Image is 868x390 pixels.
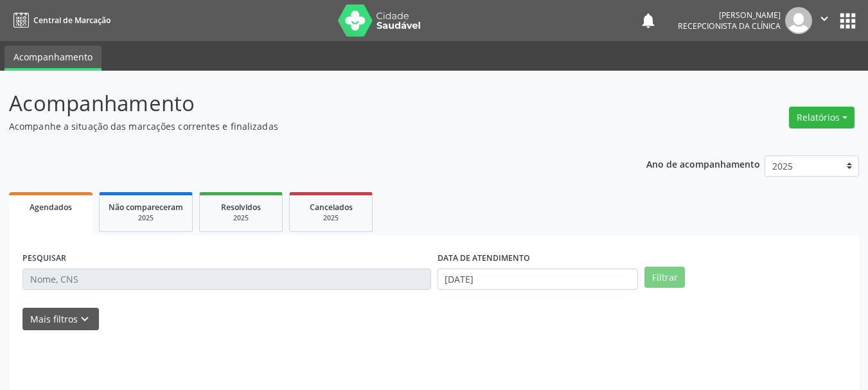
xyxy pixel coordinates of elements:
span: Resolvidos [221,202,261,213]
button: Mais filtroskeyboard_arrow_down [22,308,99,330]
button: Relatórios [789,107,855,129]
input: Nome, CNS [22,269,431,290]
span: Não compareceram [109,202,183,213]
span: Central de Marcação [33,15,111,26]
button: apps [837,10,859,32]
a: Acompanhamento [4,46,102,71]
i:  [817,12,831,26]
img: img [785,7,812,34]
span: Agendados [30,202,72,213]
div: 2025 [109,213,183,223]
label: DATA DE ATENDIMENTO [438,249,530,269]
button: Filtrar [644,267,685,288]
i: keyboard_arrow_down [78,312,92,326]
p: Acompanhe a situação das marcações correntes e finalizadas [9,120,604,133]
button: notifications [639,12,657,30]
p: Acompanhamento [9,87,604,120]
label: PESQUISAR [22,249,66,269]
span: Cancelados [310,202,353,213]
input: Selecione um intervalo [438,269,639,290]
span: Recepcionista da clínica [678,21,781,31]
div: 2025 [299,213,363,223]
div: 2025 [209,213,273,223]
button:  [812,7,837,34]
p: Ano de acompanhamento [646,155,760,172]
a: Central de Marcação [9,10,111,31]
div: [PERSON_NAME] [678,10,781,21]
